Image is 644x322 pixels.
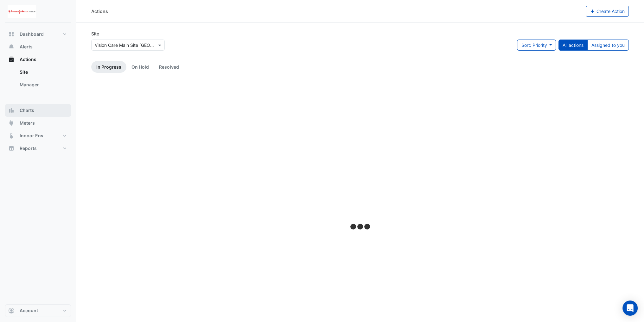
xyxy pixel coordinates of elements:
button: Indoor Env [5,129,71,142]
app-icon: Reports [8,145,15,152]
div: Actions [91,8,108,15]
a: Resolved [154,61,184,73]
span: Dashboard [20,31,44,37]
button: Sort: Priority [517,40,556,51]
app-icon: Dashboard [8,31,15,37]
app-icon: Alerts [8,44,15,50]
span: Create Action [596,9,625,14]
app-icon: Charts [8,107,15,114]
a: On Hold [126,61,154,73]
button: Meters [5,117,71,129]
div: Open Intercom Messenger [622,300,638,316]
span: Meters [20,120,35,126]
button: Account [5,304,71,317]
button: Actions [5,53,71,66]
button: Alerts [5,40,71,53]
app-icon: Indoor Env [8,133,15,139]
span: Indoor Env [20,133,43,139]
button: Assigned to you [587,40,629,51]
span: Alerts [20,44,33,50]
span: Account [20,307,38,314]
button: Dashboard [5,28,71,40]
button: All actions [558,40,588,51]
label: Site [91,30,99,37]
a: Site [15,66,71,78]
button: Charts [5,104,71,117]
span: Actions [20,56,36,63]
a: Manager [15,78,71,91]
button: Create Action [586,6,629,17]
img: Company Logo [8,5,36,18]
a: In Progress [91,61,126,73]
button: Reports [5,142,71,155]
span: Charts [20,107,34,114]
span: Reports [20,145,37,152]
app-icon: Actions [8,56,15,63]
app-icon: Meters [8,120,15,126]
span: Sort: Priority [521,42,547,48]
div: Actions [5,66,71,94]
